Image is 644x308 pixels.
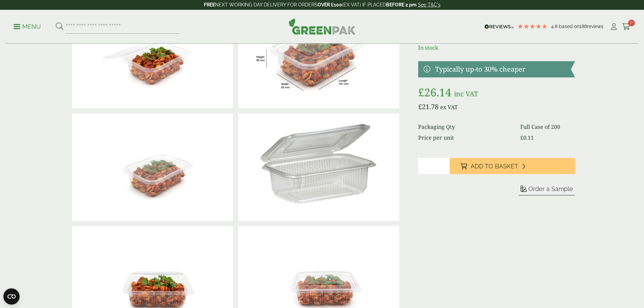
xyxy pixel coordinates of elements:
span: Order a Sample [528,185,573,192]
dt: Packaging Qty [418,123,512,131]
span: 188 [579,24,587,29]
span: £ [418,102,422,111]
div: 4.79 Stars [517,23,548,29]
span: £ [520,134,523,141]
img: 750ml Rectangular Hinged Lid Salad Container 0 [238,114,399,221]
button: Add to Basket [450,158,575,174]
bdi: 26.14 [418,85,451,99]
bdi: 0.11 [520,134,534,141]
span: reviews [587,24,603,29]
span: 0 [628,20,635,26]
span: Based on [559,24,579,29]
p: Menu [14,23,41,31]
i: My Account [610,23,618,30]
i: Cart [622,23,630,30]
button: Order a Sample [519,185,575,195]
dt: Price per unit [418,134,512,142]
strong: BEFORE 2 pm [386,2,416,7]
span: ex VAT [440,103,458,111]
a: 0 [622,22,630,32]
span: Add to Basket [471,163,518,170]
img: SaladBox_750rectangle [238,1,399,108]
dd: Full Case of 200 [520,123,575,131]
span: 4.8 [551,24,559,29]
img: 750ml Rectangle Hinged Salad Container Closed [72,114,233,221]
img: REVIEWS.io [484,24,514,29]
strong: FREE [204,2,215,7]
span: £ [418,85,424,99]
button: Open CMP widget [3,288,20,305]
strong: OVER £100 [317,2,342,7]
a: See T&C's [418,2,440,7]
img: 750ml Rectangle Hinged Salad Container Open [72,1,233,108]
p: In stock [418,44,575,52]
bdi: 21.78 [418,102,438,111]
img: GreenPak Supplies [289,18,356,34]
a: Menu [14,23,41,29]
span: inc VAT [454,89,478,98]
